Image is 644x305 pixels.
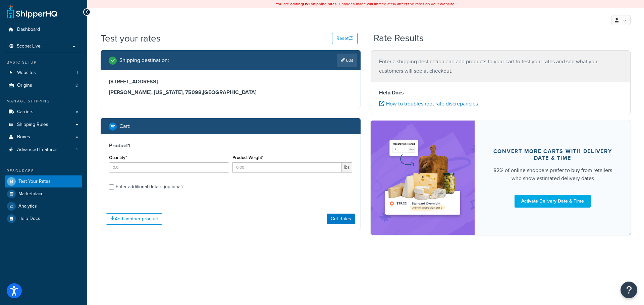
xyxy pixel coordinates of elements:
a: Origins2 [5,79,82,92]
a: Carriers [5,106,82,118]
span: Marketplace [18,191,44,197]
span: 2 [75,83,78,88]
input: 0.0 [109,162,229,172]
div: Convert more carts with delivery date & time [491,148,614,161]
a: Analytics [5,200,82,212]
input: 0.00 [232,162,342,172]
a: Test Your Rates [5,175,82,187]
span: Test Your Rates [18,179,51,184]
a: Activate Delivery Date & Time [515,195,591,208]
a: Advanced Features4 [5,144,82,156]
h2: Cart : [119,123,130,129]
span: Origins [17,83,32,88]
span: 1 [76,70,78,76]
a: Boxes [5,131,82,143]
a: Shipping Rules [5,119,82,131]
span: Shipping Rules [17,122,48,128]
span: Advanced Features [17,147,58,153]
button: Open Resource Center [621,282,637,298]
a: Websites1 [5,67,82,79]
li: Websites [5,67,82,79]
div: Enter additional details (optional) [116,182,182,192]
div: 82% of online shoppers prefer to buy from retailers who show estimated delivery dates [491,166,614,182]
h3: Product 1 [109,142,352,149]
a: How to troubleshoot rate discrepancies [379,100,478,107]
a: Marketplace [5,188,82,200]
span: Scope: Live [17,44,41,49]
span: Dashboard [17,27,40,32]
a: Dashboard [5,23,82,36]
span: lbs [342,162,352,172]
h3: [PERSON_NAME], [US_STATE], 75098 , [GEOGRAPHIC_DATA] [109,89,352,96]
li: Advanced Features [5,144,82,156]
label: Product Weight* [232,155,263,160]
span: Websites [17,70,36,76]
img: feature-image-ddt-36eae7f7280da8017bfb280eaccd9c446f90b1fe08728e4019434db127062ab4.png [381,131,465,225]
a: Help Docs [5,213,82,225]
p: Enter a shipping destination and add products to your cart to test your rates and see what your c... [379,57,622,76]
b: LIVE [303,1,311,7]
h4: Help Docs [379,89,622,97]
span: Analytics [18,204,37,209]
h3: [STREET_ADDRESS] [109,78,352,85]
button: Add another product [106,213,162,225]
div: Resources [5,168,82,174]
h1: Test your rates [101,32,161,45]
button: Get Rates [327,214,355,224]
div: Manage Shipping [5,98,82,104]
h2: Shipping destination : [119,57,169,63]
span: Help Docs [18,216,40,222]
h2: Rate Results [374,33,424,44]
div: Basic Setup [5,60,82,65]
label: Quantity* [109,155,127,160]
span: Boxes [17,134,30,140]
input: Enter additional details (optional) [109,184,114,189]
button: Reset [332,33,358,44]
span: Carriers [17,109,34,115]
li: Origins [5,79,82,92]
a: Edit [337,54,357,67]
span: 4 [75,147,78,153]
